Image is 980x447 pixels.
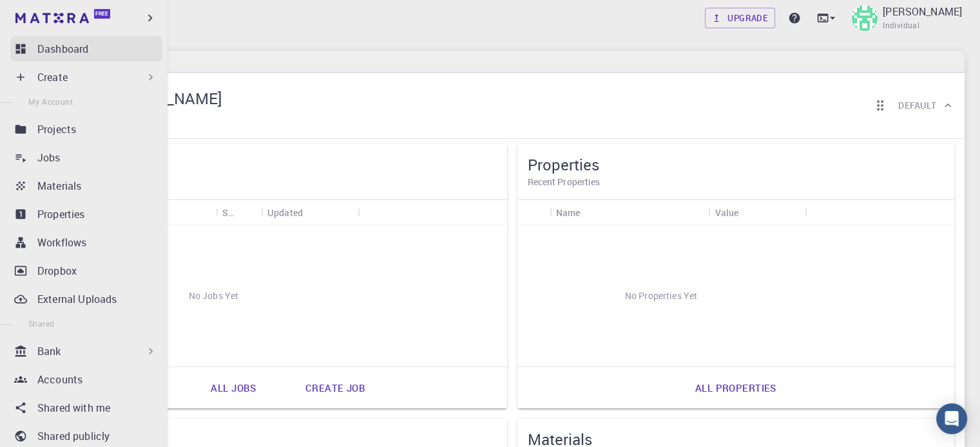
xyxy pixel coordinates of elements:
[715,200,738,225] div: Value
[10,145,162,170] a: Jobs
[222,200,234,225] div: Status
[10,64,162,90] div: Create
[291,372,380,403] a: Create job
[37,428,110,444] p: Shared publicly
[10,36,162,62] a: Dashboard
[550,200,709,225] div: Name
[37,122,76,137] p: Projects
[10,395,162,421] a: Shared with me
[10,201,162,227] a: Properties
[267,200,303,225] div: Updated
[883,19,919,32] span: Individual
[708,200,805,225] div: Value
[898,98,936,113] h6: Default
[705,8,775,28] a: Upgrade
[28,318,54,329] span: Shared
[28,96,73,107] span: My Account
[15,13,89,23] img: logo
[102,200,216,225] div: Name
[70,225,358,367] div: No Jobs Yet
[26,9,72,21] span: Soporte
[738,202,759,223] button: Sort
[10,367,162,392] a: Accounts
[37,263,77,278] p: Dropbox
[37,235,86,250] p: Workflows
[852,5,878,31] img: EDGAR MATALLANA
[59,73,965,139] div: EDGAR MATALLANA[PERSON_NAME]IndividualReorder cardsDefault
[261,200,358,225] div: Updated
[936,403,967,434] div: Open Intercom Messenger
[197,372,270,403] a: All jobs
[10,230,162,255] a: Workflows
[867,93,893,118] button: Reorder cards
[37,41,88,57] p: Dashboard
[517,200,550,225] div: Icon
[37,206,85,222] p: Properties
[37,400,110,415] p: Shared with me
[303,202,323,223] button: Sort
[234,202,255,223] button: Sort
[10,173,162,199] a: Materials
[80,154,497,175] h5: Jobs
[37,372,82,387] p: Accounts
[556,200,581,225] div: Name
[517,225,805,367] div: No Properties Yet
[883,4,962,19] p: [PERSON_NAME]
[37,69,68,85] p: Create
[10,258,162,284] a: Dropbox
[37,291,117,307] p: External Uploads
[37,178,81,194] p: Materials
[10,338,162,364] div: Bank
[37,150,61,165] p: Jobs
[681,372,791,403] a: All properties
[80,175,497,189] h6: Recent Jobs
[37,343,61,359] p: Bank
[528,154,945,175] h5: Properties
[528,175,945,189] h6: Recent Properties
[580,202,600,223] button: Sort
[10,286,162,312] a: External Uploads
[216,200,261,225] div: Status
[10,116,162,142] a: Projects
